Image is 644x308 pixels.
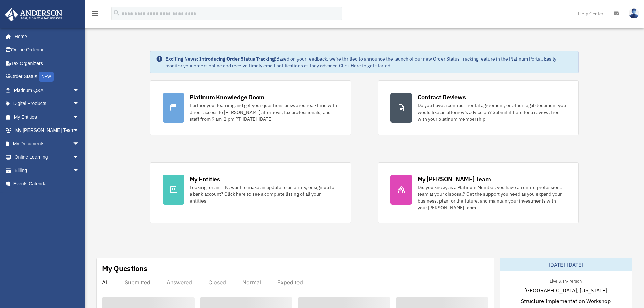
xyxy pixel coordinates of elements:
span: [GEOGRAPHIC_DATA], [US_STATE] [524,286,607,294]
div: Do you have a contract, rental agreement, or other legal document you would like an attorney's ad... [418,102,566,122]
a: Tax Organizers [5,56,90,70]
div: Based on your feedback, we're thrilled to announce the launch of our new Order Status Tracking fe... [165,55,573,69]
span: arrow_drop_down [73,97,86,111]
a: Contract Reviews Do you have a contract, rental agreement, or other legal document you would like... [378,80,579,135]
a: Platinum Q&Aarrow_drop_down [5,84,90,97]
a: My Documentsarrow_drop_down [5,137,90,150]
a: My [PERSON_NAME] Teamarrow_drop_down [5,124,90,137]
span: arrow_drop_down [73,137,86,151]
a: Events Calendar [5,177,90,191]
span: arrow_drop_down [73,124,86,138]
div: NEW [39,72,54,82]
div: Further your learning and get your questions answered real-time with direct access to [PERSON_NAM... [190,102,338,122]
div: [DATE]-[DATE] [500,258,632,271]
a: Click Here to get started! [339,63,392,69]
span: arrow_drop_down [73,110,86,124]
div: Live & In-Person [544,277,587,284]
a: Home [5,30,86,43]
span: arrow_drop_down [73,84,86,97]
img: User Pic [629,8,639,18]
span: arrow_drop_down [73,164,86,177]
a: menu [91,12,99,18]
a: Online Learningarrow_drop_down [5,150,90,164]
a: My Entitiesarrow_drop_down [5,110,90,124]
i: search [113,9,120,17]
div: Normal [242,279,261,286]
div: Looking for an EIN, want to make an update to an entity, or sign up for a bank account? Click her... [190,184,338,204]
div: Did you know, as a Platinum Member, you have an entire professional team at your disposal? Get th... [418,184,566,211]
div: Submitted [125,279,150,286]
a: Platinum Knowledge Room Further your learning and get your questions answered real-time with dire... [150,80,351,135]
a: Billingarrow_drop_down [5,164,90,177]
a: Order StatusNEW [5,70,90,84]
div: Closed [208,279,226,286]
div: My [PERSON_NAME] Team [418,175,491,183]
a: My [PERSON_NAME] Team Did you know, as a Platinum Member, you have an entire professional team at... [378,162,579,223]
strong: Exciting News: Introducing Order Status Tracking! [165,56,276,62]
span: arrow_drop_down [73,150,86,164]
a: Digital Productsarrow_drop_down [5,97,90,111]
span: Structure Implementation Workshop [521,297,611,305]
div: My Entities [190,175,220,183]
a: Online Ordering [5,43,90,57]
div: All [102,279,109,286]
div: Answered [167,279,192,286]
a: My Entities Looking for an EIN, want to make an update to an entity, or sign up for a bank accoun... [150,162,351,223]
img: Anderson Advisors Platinum Portal [3,8,64,21]
i: menu [91,9,99,18]
div: My Questions [102,263,147,274]
div: Expedited [277,279,303,286]
div: Contract Reviews [418,93,466,101]
div: Platinum Knowledge Room [190,93,265,101]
